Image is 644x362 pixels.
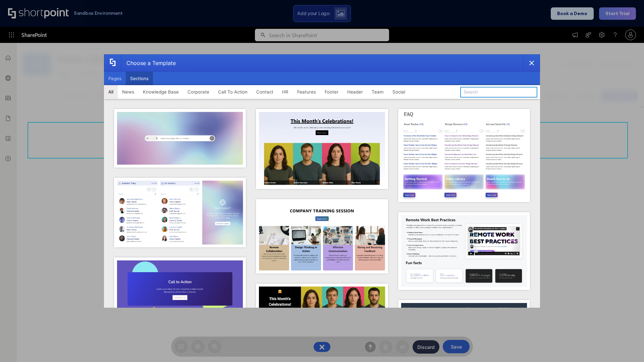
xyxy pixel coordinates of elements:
[104,72,126,85] button: Pages
[126,72,153,85] button: Sections
[320,85,343,99] button: Footer
[183,85,214,99] button: Corporate
[343,85,367,99] button: Header
[278,85,293,99] button: HR
[293,85,320,99] button: Features
[118,85,139,99] button: News
[460,87,537,98] input: Search
[104,85,118,99] button: All
[121,55,176,71] div: Choose a Template
[388,85,410,99] button: Social
[610,330,644,362] iframe: Chat Widget
[214,85,252,99] button: Call To Action
[104,54,540,308] div: template selector
[252,85,278,99] button: Contact
[139,85,183,99] button: Knowledge Base
[367,85,388,99] button: Team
